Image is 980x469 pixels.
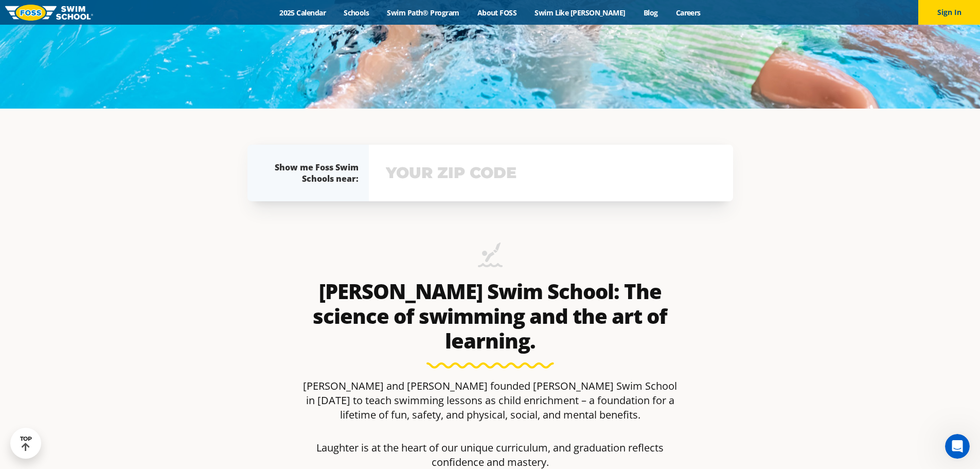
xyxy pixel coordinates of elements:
input: YOUR ZIP CODE [383,158,719,188]
a: Careers [667,8,709,18]
a: Blog [634,8,667,18]
div: Show me Foss Swim Schools near: [268,162,359,184]
iframe: Intercom live chat [945,434,970,459]
a: 2025 Calendar [271,8,335,18]
img: icon-swimming-diving-2.png [478,242,503,274]
a: Schools [335,8,378,18]
a: Swim Like [PERSON_NAME] [526,8,635,18]
a: Swim Path® Program [378,8,468,18]
p: [PERSON_NAME] and [PERSON_NAME] founded [PERSON_NAME] Swim School in [DATE] to teach swimming les... [299,379,682,422]
a: About FOSS [468,8,526,18]
div: TOP [20,436,32,451]
img: FOSS Swim School Logo [5,5,93,21]
h2: [PERSON_NAME] Swim School: The science of swimming and the art of learning. [299,279,682,353]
